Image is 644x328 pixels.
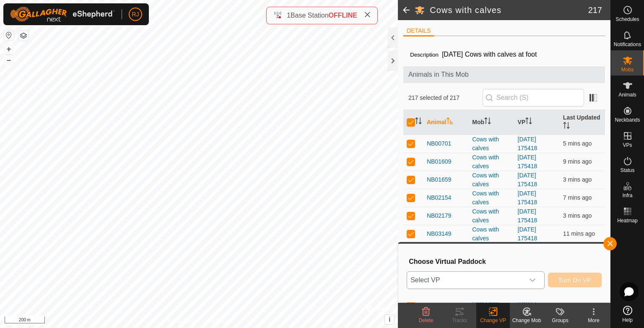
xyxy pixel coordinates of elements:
span: 22 Aug 2025, 8:04 am [563,176,592,183]
button: Reset Map [4,30,14,40]
p-sorticon: Activate to sort [563,123,570,130]
span: Neckbands [615,117,640,122]
span: Turn On VP [558,277,591,284]
a: [DATE] 175418 [518,154,538,169]
span: NB00701 [427,139,451,148]
span: Status [620,168,634,173]
span: Base Station [291,12,329,19]
span: NB01659 [427,175,451,184]
span: 1 [287,12,291,19]
div: Change VP [476,317,510,324]
img: Gallagher Logo [10,7,115,22]
th: Mob [469,110,514,135]
span: Help [622,318,633,323]
th: Last Updated [560,110,605,135]
h3: Choose Virtual Paddock [409,258,602,266]
span: OFFLINE [329,12,357,19]
a: [DATE] 175418 [518,226,538,242]
button: i [385,315,394,324]
span: 22 Aug 2025, 8:03 am [563,140,592,147]
input: Search (S) [483,89,584,107]
a: [DATE] 175418 [518,208,538,224]
span: [DATE] Cows with calves at foot [439,47,540,61]
span: 22 Aug 2025, 8:00 am [563,194,592,201]
p-sorticon: Activate to sort [484,119,491,125]
a: [DATE] 175418 [518,172,538,187]
div: Cows with calves [472,225,511,243]
div: Change Mob [510,317,543,324]
a: [DATE] 175418 [518,136,538,151]
a: Help [611,302,644,326]
div: Cows with calves [472,207,511,225]
span: Schedules [615,17,639,22]
a: [DATE] 175418 [518,190,538,206]
a: Contact Us [207,317,232,325]
span: NB02154 [427,193,451,202]
p-sorticon: Activate to sort [415,119,422,125]
h2: Cows with calves [430,5,588,15]
span: Delete [419,318,434,323]
div: Cows with calves [472,135,511,153]
span: NB01609 [427,157,451,166]
button: Map Layers [18,31,29,41]
th: VP [514,110,560,135]
div: dropdown trigger [524,272,541,289]
li: DETAILS [403,26,434,36]
p-sorticon: Activate to sort [525,119,532,125]
span: Select VP [407,272,524,289]
span: VPs [623,143,632,148]
div: More [577,317,610,324]
div: Tracks [443,317,476,324]
button: + [4,44,14,54]
span: Mobs [621,67,634,72]
label: Description [410,52,439,58]
th: Animal [423,110,469,135]
button: Turn On VP [548,273,602,287]
button: – [4,55,14,65]
span: Heatmap [617,218,638,223]
span: Animals in This Mob [408,70,600,80]
div: Cows with calves [472,189,511,207]
span: RJ [132,10,139,19]
span: 22 Aug 2025, 7:58 am [563,158,592,165]
div: Cows with calves [472,171,511,189]
div: Groups [543,317,577,324]
span: 22 Aug 2025, 8:04 am [563,302,592,309]
span: i [389,316,390,323]
div: Cows with calves [472,153,511,171]
span: Infra [622,193,632,198]
span: 217 selected of 217 [408,94,483,102]
span: Notifications [614,42,641,47]
span: NB02179 [427,211,451,220]
span: Animals [618,92,636,97]
p-sorticon: Activate to sort [447,119,453,125]
span: 22 Aug 2025, 7:57 am [563,230,595,237]
span: 217 [588,4,602,16]
a: Privacy Policy [166,317,197,325]
span: 22 Aug 2025, 8:04 am [563,212,592,219]
span: NB03149 [427,229,451,238]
